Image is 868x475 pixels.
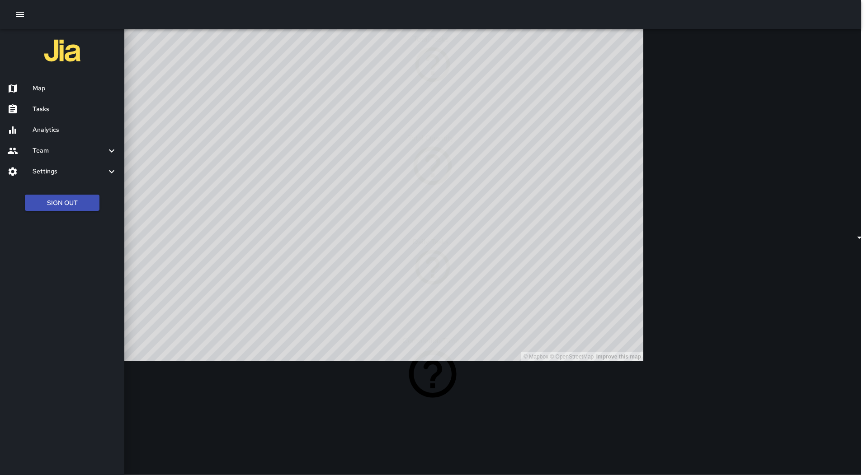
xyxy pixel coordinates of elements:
[25,195,99,211] button: Sign Out
[33,104,117,114] h6: Tasks
[33,84,117,93] h6: Map
[33,167,106,177] h6: Settings
[33,125,117,135] h6: Analytics
[44,33,80,69] img: jia-logo
[33,146,106,156] h6: Team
